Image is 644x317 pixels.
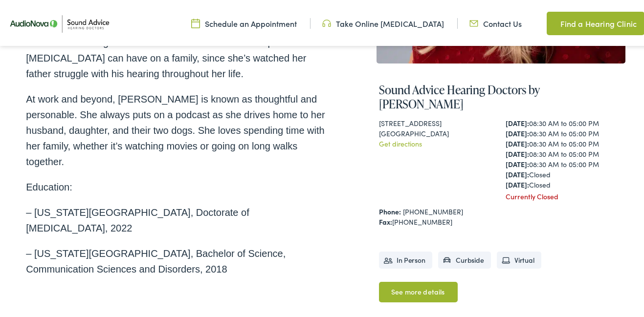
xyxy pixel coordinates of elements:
[379,81,623,109] h4: Sound Advice Hearing Doctors by [PERSON_NAME]
[438,250,491,267] li: Curbside
[469,16,478,27] img: Icon representing mail communication in a unique green color, indicative of contact or communicat...
[547,16,555,27] img: Map pin icon in a unique green color, indicating location-related features or services.
[506,116,622,188] div: 08:30 AM to 05:00 PM 08:30 AM to 05:00 PM 08:30 AM to 05:00 PM 08:30 AM to 05:00 PM 08:30 AM to 0...
[506,168,529,177] strong: [DATE]:
[191,16,200,27] img: Calendar icon in a unique green color, symbolizing scheduling or date-related features.
[379,250,432,267] li: In Person
[403,205,463,214] a: [PHONE_NUMBER]
[506,190,622,200] div: Currently Closed
[379,116,496,127] div: [STREET_ADDRESS]
[379,205,401,214] strong: Phone:
[191,16,297,27] a: Schedule an Appointment
[506,137,529,147] strong: [DATE]:
[26,246,286,273] span: – [US_STATE][GEOGRAPHIC_DATA], Bachelor of Science, Communication Sciences and Disorders, 2018
[497,250,541,267] li: Virtual
[26,180,72,190] span: Education:
[379,137,422,147] a: Get directions
[322,16,444,27] a: Take Online [MEDICAL_DATA]
[506,178,529,188] strong: [DATE]:
[379,280,458,300] a: See more details
[379,215,623,225] div: [PHONE_NUMBER]
[379,127,496,137] div: [GEOGRAPHIC_DATA]
[322,16,331,27] img: Headphone icon in a unique green color, suggesting audio-related services or features.
[469,16,522,27] a: Contact Us
[379,215,392,225] strong: Fax:
[26,205,249,232] span: – [US_STATE][GEOGRAPHIC_DATA], Doctorate of [MEDICAL_DATA], 2022
[506,147,529,157] strong: [DATE]:
[506,157,529,167] strong: [DATE]:
[506,116,529,126] strong: [DATE]:
[506,127,529,136] strong: [DATE]:
[26,92,325,165] span: At work and beyond, [PERSON_NAME] is known as thoughtful and personable. She always puts on a pod...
